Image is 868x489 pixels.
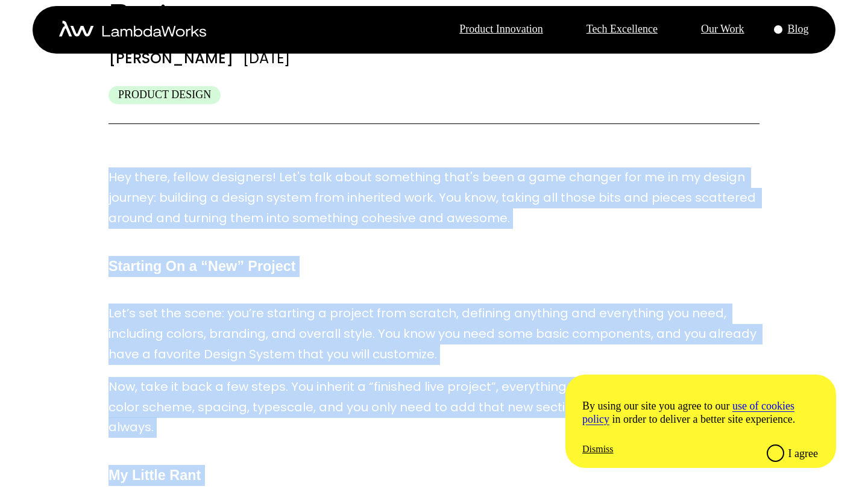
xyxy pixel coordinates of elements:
span: Let’s set the scene: you’re starting a project from scratch, defining anything and everything you... [108,305,759,363]
p: Dismiss [582,444,614,455]
strong: My Little Rant [108,467,201,483]
strong: Starting On a “New” Project [108,258,296,274]
p: By using our site you agree to our in order to deliver a better site experience. [582,400,818,426]
p: Tech Excellence [587,22,658,36]
p: Our Work [701,22,744,36]
div: I agree [788,447,818,461]
a: home-icon [59,20,206,39]
div: [PERSON_NAME] [108,50,233,66]
div: Product Design [108,86,221,105]
div: [DATE] [243,50,290,66]
span: Now, take it back a few steps. You inherit a “finished live project”, everything is already defin... [108,378,755,436]
a: /cookie-and-privacy-policy [582,400,794,425]
span: Hey there, fellow designers! Let's talk about something that's been a game changer for me in my d... [108,169,759,226]
p: Product Innovation [459,22,542,36]
a: Tech Excellence [572,11,658,47]
a: Our Work [687,11,744,47]
p: Blog [788,22,809,36]
a: Blog [773,11,809,47]
a: Product Innovation [445,11,542,47]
